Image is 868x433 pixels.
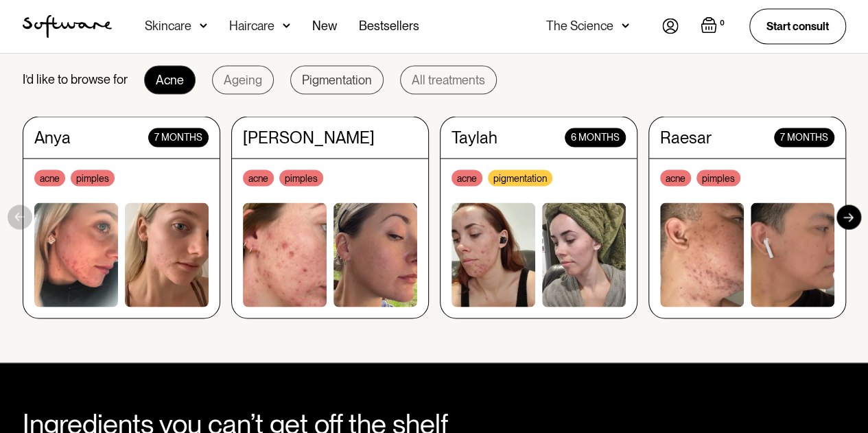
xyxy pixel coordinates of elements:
[701,17,727,36] a: Open empty cart
[660,203,744,307] img: boy with acne
[23,15,112,38] img: Software Logo
[717,17,727,30] div: 0
[546,19,613,33] div: The Science
[488,170,552,187] div: pigmentation
[660,128,712,148] div: Raesar
[125,203,209,307] img: woman without acne
[279,170,323,187] div: pimples
[34,170,65,187] div: acne
[774,128,834,148] div: 7 months
[622,19,629,33] img: arrow down
[542,203,626,307] img: woman without acne
[451,128,497,148] div: Taylah
[451,203,535,307] img: woman with acne
[696,170,740,187] div: pimples
[148,128,209,148] div: 7 months
[229,19,274,33] div: Haircare
[749,9,846,44] a: Start consult
[224,73,262,87] div: Ageing
[660,170,691,187] div: acne
[34,203,118,307] img: woman with acne
[243,203,327,307] img: woman with acne
[243,128,375,148] div: [PERSON_NAME]
[71,170,115,187] div: pimples
[23,15,112,38] a: home
[302,73,372,87] div: Pigmentation
[751,203,834,307] img: boy without acne
[565,128,626,148] div: 6 months
[412,73,485,87] div: All treatments
[145,19,191,33] div: Skincare
[243,170,274,187] div: acne
[451,170,482,187] div: acne
[200,19,207,33] img: arrow down
[333,203,417,307] img: woman without acne
[156,73,184,87] div: Acne
[34,128,71,148] div: Anya
[283,19,290,33] img: arrow down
